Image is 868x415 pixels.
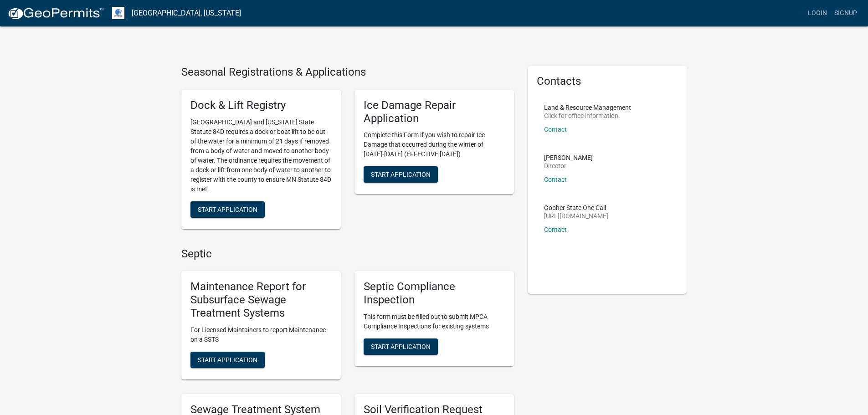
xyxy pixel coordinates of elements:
[190,201,265,218] button: Start Application
[537,75,678,88] h5: Contacts
[364,338,438,355] button: Start Application
[181,66,514,79] h4: Seasonal Registrations & Applications
[198,205,257,213] span: Start Application
[544,154,593,161] p: [PERSON_NAME]
[198,356,257,363] span: Start Application
[190,99,332,112] h5: Dock & Lift Registry
[364,166,438,183] button: Start Application
[544,104,631,111] p: Land & Resource Management
[181,247,514,261] h4: Septic
[804,5,831,22] a: Login
[190,118,332,194] p: [GEOGRAPHIC_DATA] and [US_STATE] State Statute 84D requires a dock or boat lift to be out of the ...
[371,343,431,350] span: Start Application
[364,280,505,307] h5: Septic Compliance Inspection
[132,5,241,21] a: [GEOGRAPHIC_DATA], [US_STATE]
[112,7,124,19] img: Otter Tail County, Minnesota
[364,130,505,159] p: Complete this Form if you wish to repair Ice Damage that occurred during the winter of [DATE]-[DA...
[544,163,593,169] p: Director
[190,325,332,344] p: For Licensed Maintainers to report Maintenance on a SSTS
[544,226,567,233] a: Contact
[544,213,608,219] p: [URL][DOMAIN_NAME]
[544,126,567,133] a: Contact
[371,171,431,178] span: Start Application
[544,205,608,211] p: Gopher State One Call
[544,113,631,119] p: Click for office information:
[190,352,265,368] button: Start Application
[190,280,332,319] h5: Maintenance Report for Subsurface Sewage Treatment Systems
[544,176,567,183] a: Contact
[364,99,505,125] h5: Ice Damage Repair Application
[364,312,505,331] p: This form must be filled out to submit MPCA Compliance Inspections for existing systems
[831,5,861,22] a: Signup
